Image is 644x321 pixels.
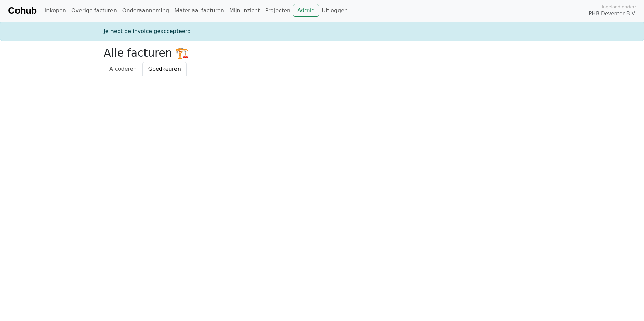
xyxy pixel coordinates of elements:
[120,4,172,17] a: Onderaanneming
[589,10,636,18] span: PHB Deventer B.V.
[148,66,181,72] span: Goedkeuren
[69,4,120,17] a: Overige facturen
[42,4,68,17] a: Inkopen
[319,4,350,17] a: Uitloggen
[262,4,293,17] a: Projecten
[142,62,187,76] a: Goedkeuren
[293,4,319,17] a: Admin
[109,66,137,72] span: Afcoderen
[602,4,636,10] span: Ingelogd onder:
[104,46,540,59] h2: Alle facturen 🏗️
[227,4,263,17] a: Mijn inzicht
[104,62,142,76] a: Afcoderen
[100,27,544,35] div: Je hebt de invoice geaccepteerd
[172,4,227,17] a: Materiaal facturen
[8,3,36,19] a: Cohub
